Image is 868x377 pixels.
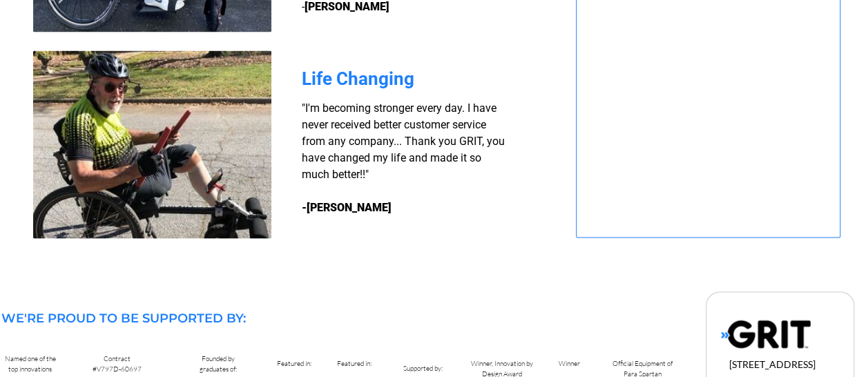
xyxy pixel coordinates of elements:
span: Featured in: [277,359,311,368]
span: WE'RE PROUD TO BE SUPPORTED BY: [1,311,246,326]
span: Winner [559,359,580,368]
strong: -[PERSON_NAME] [302,201,392,214]
span: "I'm becoming stronger every day. I have never received better customer service from any company.... [302,101,505,181]
span: [STREET_ADDRESS] [729,358,816,370]
span: Founded by graduates of: [200,354,237,374]
span: Named one of the top innovations [5,354,56,374]
span: Contract #V797D-60697 [93,354,142,374]
span: Featured in: [337,359,372,368]
span: Supported by: [403,364,443,373]
span: Life Changing [302,68,414,89]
